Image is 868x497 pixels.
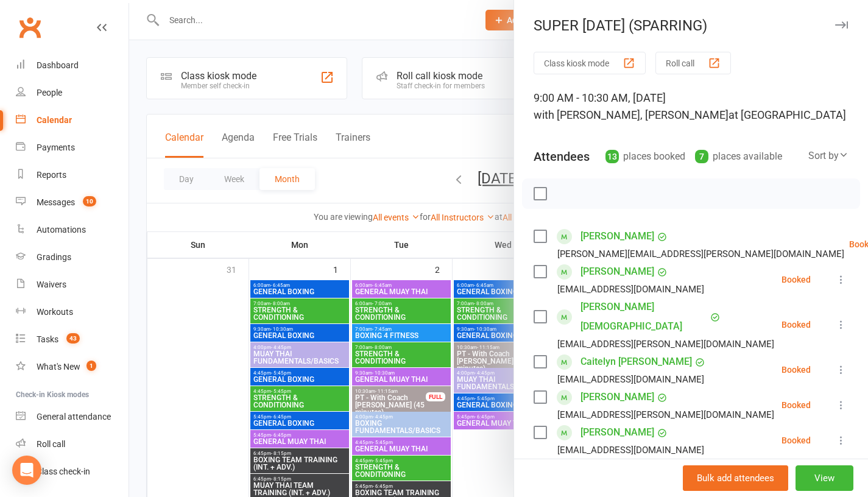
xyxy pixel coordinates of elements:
[557,407,774,423] div: [EMAIL_ADDRESS][PERSON_NAME][DOMAIN_NAME]
[37,170,66,180] div: Reports
[16,107,129,134] a: Calendar
[37,412,111,421] div: General attendance
[557,372,704,387] div: [EMAIL_ADDRESS][DOMAIN_NAME]
[37,439,65,449] div: Roll call
[580,297,707,336] a: [PERSON_NAME][DEMOGRAPHIC_DATA]
[37,225,86,234] div: Automations
[37,197,75,207] div: Messages
[37,88,62,97] div: People
[782,401,811,409] div: Booked
[16,271,129,298] a: Waivers
[37,307,73,317] div: Workouts
[83,196,96,206] span: 10
[580,423,654,442] a: [PERSON_NAME]
[37,280,66,289] div: Waivers
[37,334,58,344] div: Tasks
[16,458,129,485] a: Class kiosk mode
[16,189,129,216] a: Messages 10
[16,298,129,326] a: Workouts
[557,281,704,297] div: [EMAIL_ADDRESS][DOMAIN_NAME]
[16,326,129,353] a: Tasks 43
[580,262,654,281] a: [PERSON_NAME]
[796,465,853,491] button: View
[683,465,788,491] button: Bulk add attendees
[16,52,129,79] a: Dashboard
[16,353,129,381] a: What's New1
[782,365,811,374] div: Booked
[16,244,129,271] a: Gradings
[695,150,708,163] div: 7
[557,442,704,458] div: [EMAIL_ADDRESS][DOMAIN_NAME]
[534,90,849,124] div: 9:00 AM - 10:30 AM, [DATE]
[580,387,654,407] a: [PERSON_NAME]
[580,227,654,246] a: [PERSON_NAME]
[16,134,129,161] a: Payments
[37,60,79,70] div: Dashboard
[782,275,811,284] div: Booked
[534,52,646,74] button: Class kiosk mode
[655,52,731,74] button: Roll call
[16,79,129,107] a: People
[605,148,685,165] div: places booked
[86,361,96,371] span: 1
[37,252,71,262] div: Gradings
[782,436,811,445] div: Booked
[37,143,75,152] div: Payments
[605,150,619,163] div: 13
[12,456,41,485] div: Open Intercom Messenger
[782,320,811,329] div: Booked
[580,352,692,372] a: Caitelyn [PERSON_NAME]
[557,336,774,352] div: [EMAIL_ADDRESS][PERSON_NAME][DOMAIN_NAME]
[729,108,846,121] span: at [GEOGRAPHIC_DATA]
[16,161,129,189] a: Reports
[37,115,72,125] div: Calendar
[695,148,782,165] div: places available
[16,216,129,244] a: Automations
[514,17,868,34] div: SUPER [DATE] (SPARRING)
[16,403,129,431] a: General attendance kiosk mode
[557,246,844,262] div: [PERSON_NAME][EMAIL_ADDRESS][PERSON_NAME][DOMAIN_NAME]
[37,362,80,372] div: What's New
[534,108,729,121] span: with [PERSON_NAME], [PERSON_NAME]
[66,333,80,344] span: 43
[534,148,590,165] div: Attendees
[808,148,849,164] div: Sort by
[37,467,90,476] div: Class check-in
[16,431,129,458] a: Roll call
[15,12,45,43] a: Clubworx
